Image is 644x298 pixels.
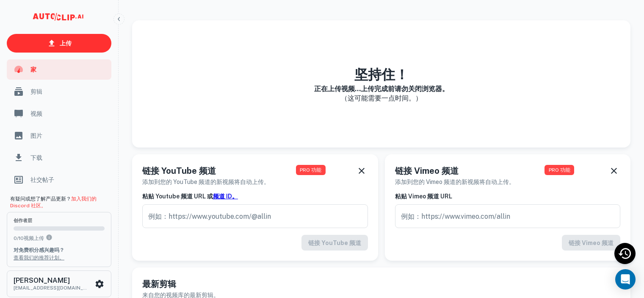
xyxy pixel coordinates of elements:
button: 创作者层0/10视频上传您在创作者层级每月可上传 10 个视频。升级即可上传更多视频。对免费积分感兴趣吗？查看我们的推荐计划。 [7,212,111,267]
font: [EMAIL_ADDRESS][DOMAIN_NAME] [14,285,100,291]
div: 最近活动 [614,243,636,264]
a: 频道 ID。 [213,193,238,200]
font: 添加到您的 Vimeo 频道的新视频将自动上传。 [395,178,515,185]
font: 粘贴 Vimeo 频道 URL [395,193,452,200]
font: 对免费积分感兴趣吗？ [14,247,64,253]
button: 解雇 [608,164,620,177]
a: 下载 [7,148,111,168]
font: （这可能需要一点时间。） [341,94,422,102]
font: PRO 功能 [549,167,570,173]
font: 坚持住！ [354,67,409,82]
font: 下载 [30,154,42,161]
font: 有疑问或想了解产品更新？ [10,196,71,202]
font: 正在上传视频...上传完成前请勿关闭浏览器。 [314,85,449,93]
font: 剪辑 [30,88,42,95]
font: 链接 Vimeo 频道 [395,166,459,176]
font: 0 [14,235,17,241]
input: 例如：https://www.vimeo.com/allin [395,204,621,228]
button: 解雇 [355,164,368,177]
svg: 您在创作者层级每月可上传 10 个视频。升级即可上传更多视频。 [46,234,53,241]
font: 上传 [60,40,72,47]
a: 查看我们的推荐计划。 [14,255,64,261]
font: 最新剪辑 [142,279,176,289]
font: 图片 [30,132,42,139]
font: 10 [19,235,24,241]
font: PRO 功能 [300,167,321,173]
font: / [17,235,19,241]
font: 层 [28,218,32,223]
a: 家 [7,59,111,80]
a: 图片 [7,125,111,146]
div: 打开 Intercom Messenger [615,269,636,290]
font: 视频 [30,110,42,117]
font: 链接 YouTube 频道 [142,166,216,176]
font: 视频上传 [24,235,44,241]
font: 创作者 [14,218,28,223]
a: 社交帖子 [7,170,111,190]
input: 例如：https://www.youtube.com/@allin [142,204,368,228]
a: 视频 [7,103,111,124]
a: 上传 [7,34,111,53]
font: 粘贴 Youtube 频道 URL 或 [142,193,213,200]
button: [PERSON_NAME][EMAIL_ADDRESS][DOMAIN_NAME] [7,270,111,297]
a: 剪辑 [7,81,111,102]
font: 社交帖子 [30,176,54,183]
font: [PERSON_NAME] [14,276,70,284]
font: 添加到您的 YouTube 频道的新视频将自动上传。 [142,178,270,185]
font: 家 [30,66,36,73]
